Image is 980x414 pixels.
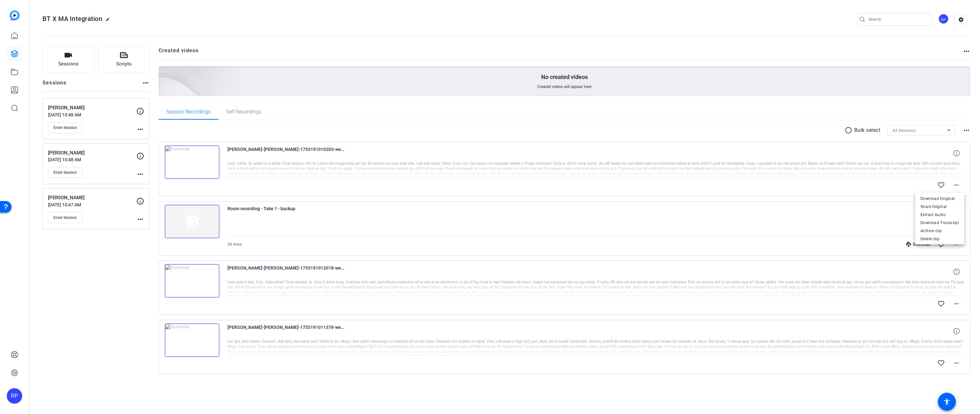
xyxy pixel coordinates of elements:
[920,235,959,243] span: Delete clip
[920,219,959,227] span: Download Transcript
[920,227,959,235] span: Archive clip
[920,203,959,211] span: Share Original
[920,211,959,219] span: Extract Audio
[920,195,959,202] span: Download Original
